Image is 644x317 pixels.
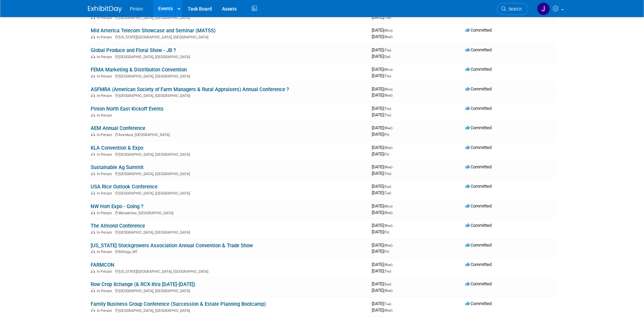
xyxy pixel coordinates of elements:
img: In-Person Event [91,152,95,156]
span: Committed [465,47,492,52]
span: - [393,262,394,267]
img: In-Person Event [91,269,95,273]
span: (Thu) [384,74,391,78]
span: [DATE] [372,34,392,39]
span: [DATE] [372,301,393,306]
span: - [393,223,394,228]
img: In-Person Event [91,308,95,312]
span: (Thu) [384,172,391,176]
a: Search [497,3,528,15]
img: In-Person Event [91,191,95,195]
img: In-Person Event [91,172,95,175]
a: Family Business Group Conference (Succession & Estate Planning Bootcamp) [91,301,266,307]
span: (Tue) [384,16,391,19]
span: [DATE] [372,288,392,293]
div: Wenatchee, [GEOGRAPHIC_DATA] [91,210,366,215]
span: [DATE] [372,15,391,20]
span: In-Person [97,250,114,254]
span: [DATE] [372,86,394,91]
span: [DATE] [372,171,391,176]
span: Committed [465,243,492,248]
span: Committed [465,67,492,72]
span: [DATE] [372,164,394,169]
a: Row Crop Xchange (& RCX-Xtra [DATE]-[DATE]) [91,281,195,287]
span: [DATE] [372,125,394,130]
span: [DATE] [372,307,392,313]
span: (Wed) [384,165,392,169]
div: [GEOGRAPHIC_DATA], [GEOGRAPHIC_DATA] [91,54,366,59]
span: Committed [465,203,492,208]
span: Committed [465,184,492,189]
a: NW Hort Expo - Going ? [91,203,143,210]
span: - [392,106,393,111]
a: USA Rice Outlook Conference [91,184,158,190]
span: In-Person [97,152,114,157]
span: In-Person [97,230,114,235]
img: In-Person Event [91,211,95,214]
span: In-Person [97,16,114,20]
span: [DATE] [372,28,394,33]
span: (Wed) [384,244,392,247]
span: - [392,47,393,52]
span: Pinion [130,6,143,12]
span: In-Person [97,289,114,293]
a: KLA Convention & Expo [91,145,143,151]
div: [GEOGRAPHIC_DATA], [GEOGRAPHIC_DATA] [91,229,366,235]
span: - [393,28,394,33]
span: [DATE] [372,106,393,111]
span: (Wed) [384,94,392,97]
span: - [393,125,394,130]
span: In-Person [97,133,114,137]
div: [GEOGRAPHIC_DATA], [GEOGRAPHIC_DATA] [91,307,366,313]
div: [GEOGRAPHIC_DATA], [GEOGRAPHIC_DATA] [91,73,366,79]
span: Committed [465,145,492,150]
span: (Wed) [384,126,392,130]
span: (Thu) [384,113,391,117]
span: In-Person [97,308,114,313]
img: In-Person Event [91,289,95,292]
span: (Sun) [384,185,391,188]
span: - [393,243,394,248]
a: FARMCON [91,262,114,268]
a: The Almond Conference [91,223,145,229]
div: [US_STATE][GEOGRAPHIC_DATA], [GEOGRAPHIC_DATA] [91,268,366,274]
span: (Wed) [384,263,392,267]
div: [GEOGRAPHIC_DATA], [GEOGRAPHIC_DATA] [91,171,366,176]
span: [DATE] [372,132,389,137]
div: [US_STATE][GEOGRAPHIC_DATA], [GEOGRAPHIC_DATA] [91,34,366,39]
span: (Fri) [384,230,389,234]
span: [DATE] [372,67,394,72]
span: Committed [465,164,492,169]
span: - [393,86,394,91]
span: Committed [465,125,492,130]
span: [DATE] [372,151,389,156]
span: (Fri) [384,133,389,136]
span: (Sat) [384,55,390,59]
img: In-Person Event [91,230,95,234]
span: (Thu) [384,269,391,273]
span: Committed [465,301,492,306]
span: (Sun) [384,282,391,286]
span: [DATE] [372,47,393,52]
span: [DATE] [372,281,393,286]
span: - [392,184,393,189]
span: In-Person [97,35,114,39]
div: [GEOGRAPHIC_DATA], [GEOGRAPHIC_DATA] [91,190,366,196]
span: [DATE] [372,210,392,215]
span: Committed [465,86,492,91]
span: [DATE] [372,268,391,273]
span: (Wed) [384,146,392,150]
span: - [393,145,394,150]
span: [DATE] [372,249,389,254]
span: - [393,203,394,208]
img: ExhibitDay [88,6,122,13]
span: In-Person [97,94,114,98]
span: Committed [465,223,492,228]
span: - [392,281,393,286]
span: - [393,67,394,72]
a: Sustainable Ag Summit [91,164,144,170]
span: Committed [465,28,492,33]
img: In-Person Event [91,35,95,38]
span: (Wed) [384,224,392,228]
span: In-Person [97,113,114,118]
